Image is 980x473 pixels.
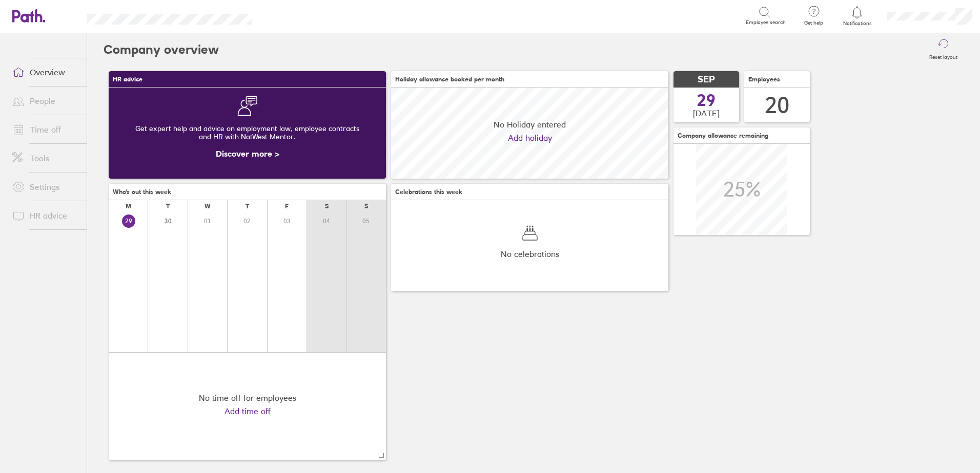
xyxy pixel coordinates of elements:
[285,203,289,210] div: F
[693,109,720,118] span: [DATE]
[494,120,566,129] span: No Holiday entered
[4,62,87,82] a: Overview
[104,33,219,66] h2: Company overview
[765,92,789,118] div: 20
[841,5,874,27] a: Notifications
[678,132,768,139] span: Company allowance remaining
[748,76,780,83] span: Employees
[325,203,329,210] div: S
[841,20,874,27] span: Notifications
[395,188,462,196] span: Celebrations this week
[199,393,296,402] div: No time off for employees
[501,249,559,259] span: No celebrations
[113,188,171,196] span: Who's out this week
[746,19,786,26] span: Employee search
[113,76,142,83] span: HR advice
[4,177,87,197] a: Settings
[797,20,830,26] span: Get help
[216,148,279,159] a: Discover more >
[923,51,964,60] label: Reset layout
[166,203,170,210] div: T
[4,148,87,168] a: Tools
[205,203,211,210] div: W
[923,33,964,66] button: Reset layout
[4,119,87,140] a: Time off
[4,205,87,226] a: HR advice
[508,133,552,142] a: Add holiday
[4,91,87,111] a: People
[697,92,716,109] span: 29
[698,74,715,85] span: SEP
[246,203,249,210] div: T
[395,76,504,83] span: Holiday allowance booked per month
[126,203,131,210] div: M
[364,203,368,210] div: S
[224,406,271,416] a: Add time off
[280,11,306,20] div: Search
[117,116,378,149] div: Get expert help and advice on employment law, employee contracts and HR with NatWest Mentor.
